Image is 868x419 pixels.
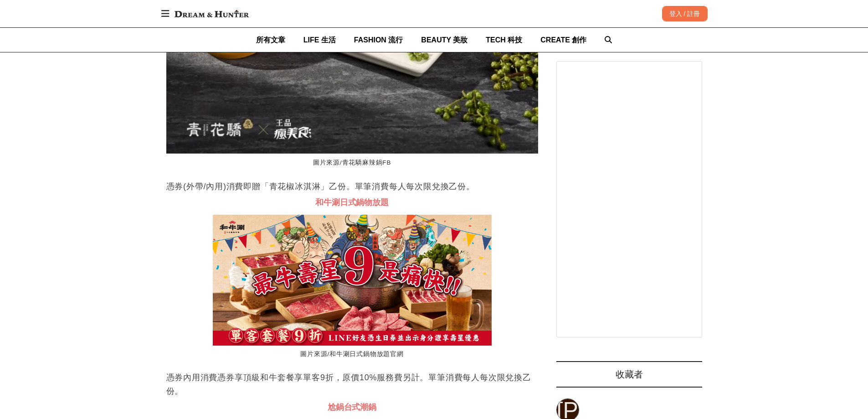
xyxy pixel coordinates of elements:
[354,28,403,52] a: FASHION 流行
[303,36,336,44] span: LIFE 生活
[166,180,538,193] p: 憑券(外帶/內用)消費即贈「青花椒冰淇淋」乙份。單筆消費每人每次限兌換乙份。
[662,6,708,21] div: 登入 / 註冊
[486,36,522,44] span: TECH 科技
[213,346,492,363] figcaption: 圖片來源/和牛涮日式鍋物放題官網
[328,403,376,412] span: 尬鍋台式潮鍋
[540,28,586,52] a: CREATE 創作
[354,36,403,44] span: FASHION 流行
[256,36,285,44] span: 所有文章
[303,28,336,52] a: LIFE 生活
[486,28,522,52] a: TECH 科技
[166,154,538,172] figcaption: 圖片來源/青花驕麻辣鍋FB
[421,36,467,44] span: BEAUTY 美妝
[166,371,538,398] p: 憑券內用消費憑券享頂級和牛套餐享單客9折，原價10%服務費另計。單筆消費每人每次限兌換乙份。
[256,28,285,52] a: 所有文章
[540,36,586,44] span: CREATE 創作
[213,215,492,346] img: 2025生日優惠餐廳，8月壽星優惠慶祝生日訂起來，當月壽星優惠&當日壽星免費一次看
[421,28,467,52] a: BEAUTY 美妝
[315,198,388,207] span: 和牛涮日式鍋物放題
[170,5,253,22] img: Dream & Hunter
[616,369,643,379] span: 收藏者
